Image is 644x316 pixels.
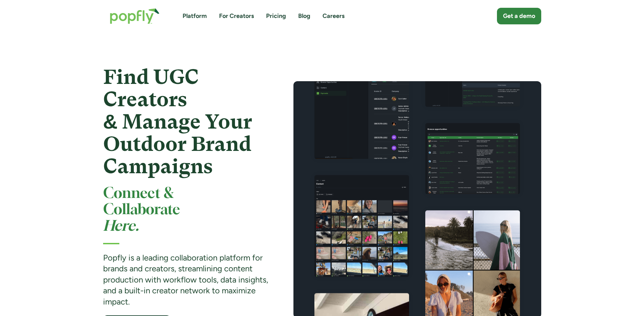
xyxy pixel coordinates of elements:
a: Get a demo [497,8,541,24]
h2: Connect & Collaborate [103,186,269,235]
strong: Popfly is a leading collaboration platform for brands and creators, streamlining content producti... [103,253,268,307]
strong: Find UGC Creators & Manage Your Outdoor Brand Campaigns [103,65,252,178]
a: home [103,1,166,31]
a: Careers [323,12,344,20]
em: Here. [103,220,139,233]
a: Blog [298,12,310,20]
div: Get a demo [503,12,535,20]
a: For Creators [219,12,254,20]
a: Platform [183,12,207,20]
a: Pricing [266,12,286,20]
